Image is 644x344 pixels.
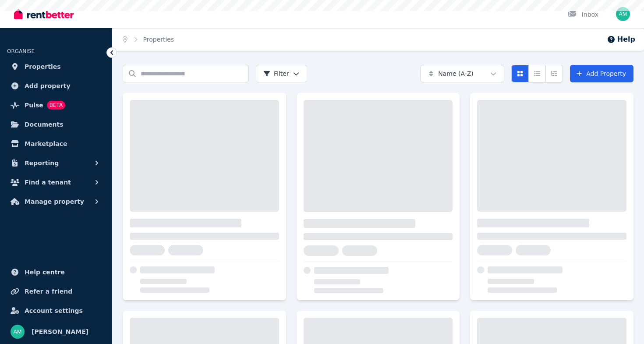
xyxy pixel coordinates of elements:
[25,61,61,72] span: Properties
[11,325,25,339] img: Allison Marrill
[7,302,105,319] a: Account settings
[7,263,105,281] a: Help centre
[570,65,633,82] a: Add Property
[263,69,289,78] span: Filter
[25,100,43,110] span: Pulse
[112,28,184,51] nav: Breadcrumb
[511,65,563,82] div: View options
[7,77,105,95] a: Add property
[7,116,105,133] a: Documents
[420,65,504,82] button: Name (A-Z)
[528,65,546,82] button: Compact list view
[25,267,65,277] span: Help centre
[7,174,105,191] button: Find a tenant
[607,34,635,45] button: Help
[7,193,105,210] button: Manage property
[256,65,307,82] button: Filter
[438,69,474,78] span: Name (A-Z)
[25,119,64,130] span: Documents
[616,7,630,21] img: Allison Marrill
[25,138,67,149] span: Marketplace
[545,65,563,82] button: Expanded list view
[7,96,105,114] a: PulseBETA
[25,286,72,297] span: Refer a friend
[32,326,88,337] span: [PERSON_NAME]
[25,158,59,168] span: Reporting
[7,58,105,75] a: Properties
[7,154,105,172] button: Reporting
[25,81,71,91] span: Add property
[25,196,84,207] span: Manage property
[568,10,598,19] div: Inbox
[7,135,105,152] a: Marketplace
[7,48,35,54] span: ORGANISE
[143,36,174,43] a: Properties
[25,177,71,188] span: Find a tenant
[25,305,83,316] span: Account settings
[14,7,74,21] img: RentBetter
[47,101,65,110] span: BETA
[511,65,529,82] button: Card view
[7,283,105,300] a: Refer a friend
